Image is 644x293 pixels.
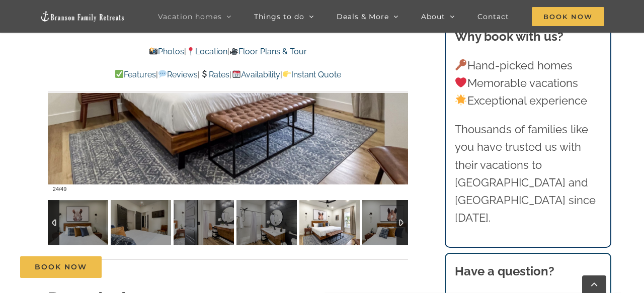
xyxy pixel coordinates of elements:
img: 🔑 [455,59,466,70]
img: 📆 [232,70,240,78]
p: Hand-picked homes Memorable vacations Exceptional experience [455,57,602,110]
img: 📍 [187,47,195,55]
a: Location [186,47,227,56]
span: Things to do [254,13,304,20]
img: 🌟 [455,94,466,106]
span: Book Now [532,7,604,26]
img: ✅ [115,70,123,78]
img: ❤️ [455,77,466,88]
span: Contact [477,13,509,20]
img: Claymore-Cottage-lake-view-pool-vacation-rental-1109-scaled.jpg-nggid041344-ngg0dyn-120x90-00f0w0... [111,200,171,245]
a: Photos [148,47,184,56]
a: Instant Quote [282,70,341,79]
img: 👉 [283,70,291,78]
img: Claymore-Cottage-lake-view-pool-vacation-rental-1112-scaled.jpg-nggid041347-ngg0dyn-120x90-00f0w0... [299,200,360,245]
img: Claymore-Cottage-lake-view-pool-vacation-rental-1110-scaled.jpg-nggid041345-ngg0dyn-120x90-00f0w0... [174,200,234,245]
a: Rates [200,70,229,79]
span: Vacation homes [158,13,222,20]
span: About [421,13,445,20]
img: Branson Family Retreats Logo [40,11,125,22]
img: 🎥 [230,47,238,55]
a: Book Now [20,256,102,278]
img: Claymore-Cottage-lake-view-pool-vacation-rental-1111-scaled.jpg-nggid041346-ngg0dyn-120x90-00f0w0... [236,200,297,245]
a: Floor Plans & Tour [229,47,307,56]
p: | | | | [48,68,408,81]
span: Book Now [35,263,87,271]
img: 💬 [158,70,167,78]
img: 📸 [149,47,157,55]
p: | | [48,45,408,58]
a: Reviews [158,70,198,79]
p: Thousands of families like you have trusted us with their vacations to [GEOGRAPHIC_DATA] and [GEO... [455,121,602,227]
img: Claymore-Cottage-lake-view-pool-vacation-rental-1113-scaled.jpg-nggid041348-ngg0dyn-120x90-00f0w0... [362,200,423,245]
a: Availability [231,70,280,79]
span: Deals & More [337,13,389,20]
img: 💲 [200,70,208,78]
a: Features [115,70,156,79]
img: Claymore-Cottage-lake-view-pool-vacation-rental-1107-scaled.jpg-nggid041343-ngg0dyn-120x90-00f0w0... [48,200,108,245]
